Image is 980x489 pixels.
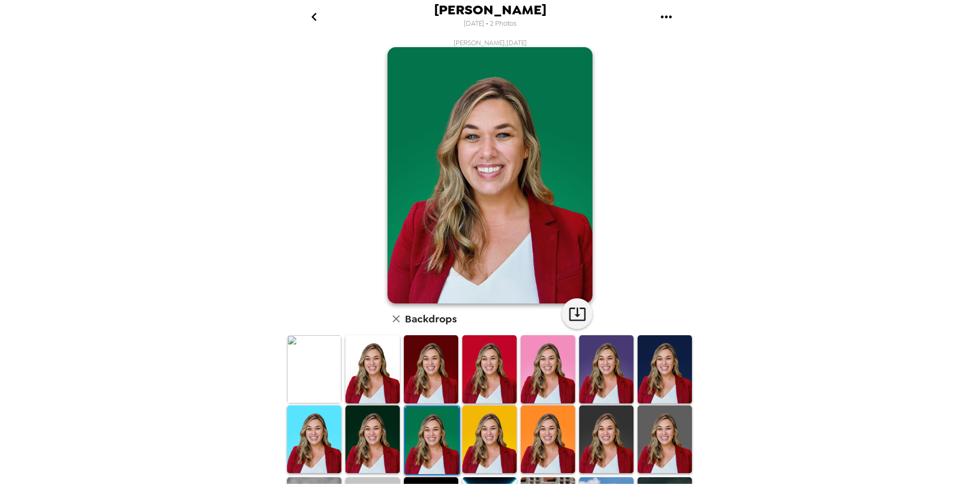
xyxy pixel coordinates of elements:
[287,335,341,403] img: Original
[454,38,527,47] span: [PERSON_NAME] , [DATE]
[464,17,517,31] span: [DATE] • 2 Photos
[387,47,593,303] img: user
[405,311,457,327] h6: Backdrops
[434,3,546,17] span: [PERSON_NAME]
